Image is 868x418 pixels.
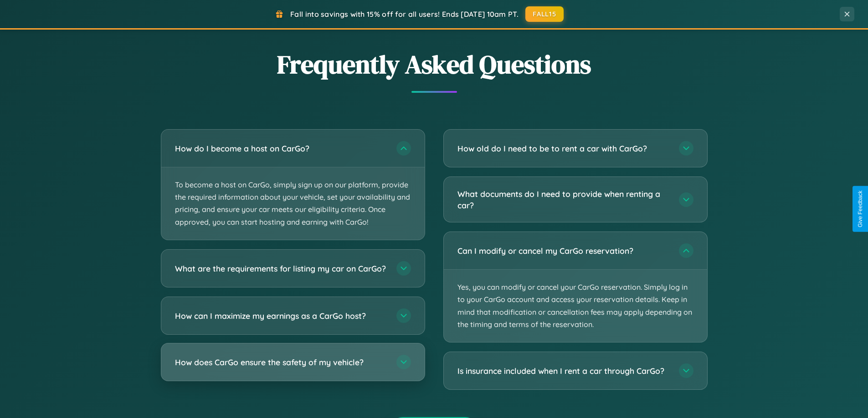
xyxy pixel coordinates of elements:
p: Yes, you can modify or cancel your CarGo reservation. Simply log in to your CarGo account and acc... [444,270,707,342]
h3: What are the requirements for listing my car on CarGo? [175,262,387,274]
h3: Can I modify or cancel my CarGo reservation? [457,245,670,257]
h3: How can I maximize my earnings as a CarGo host? [175,310,387,321]
div: Give Feedback [857,191,863,227]
button: FALL15 [525,6,564,22]
span: Fall into savings with 15% off for all users! Ends [DATE] 10am PT. [290,10,519,19]
h2: Frequently Asked Questions [161,47,708,82]
h3: How old do I need to be to rent a car with CarGo? [457,143,670,154]
h3: How does CarGo ensure the safety of my vehicle? [175,356,387,368]
h3: What documents do I need to provide when renting a car? [457,188,670,211]
h3: Is insurance included when I rent a car through CarGo? [457,365,670,377]
p: To become a host on CarGo, simply sign up on our platform, provide the required information about... [161,167,425,240]
h3: How do I become a host on CarGo? [175,143,387,154]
